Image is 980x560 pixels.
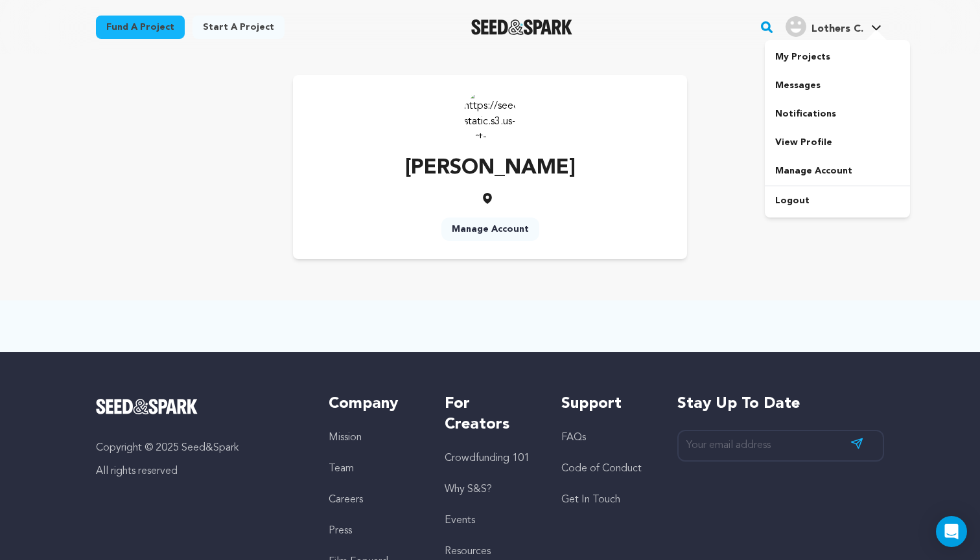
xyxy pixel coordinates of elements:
[445,484,492,495] a: Why S&S?
[786,16,806,37] img: user.png
[329,432,362,443] a: Mission
[561,394,651,414] h5: Support
[765,43,910,71] a: My Projects
[192,16,285,39] a: Start a project
[445,453,530,464] a: Crowdfunding 101
[329,394,419,414] h5: Company
[441,218,539,241] a: Manage Account
[677,430,884,462] input: Your email address
[445,394,535,435] h5: For Creators
[464,88,516,140] img: https://seedandspark-static.s3.us-east-2.amazonaws.com/images/User/002/301/057/medium/ACg8ocKqXf0...
[765,71,910,100] a: Messages
[96,440,303,456] p: Copyright © 2025 Seed&Spark
[561,495,620,505] a: Get In Touch
[96,399,303,414] a: Seed&Spark Homepage
[471,19,573,35] img: Seed&Spark Logo Dark Mode
[765,100,910,128] a: Notifications
[471,19,573,35] a: Seed&Spark Homepage
[329,464,354,474] a: Team
[783,14,884,37] a: Lothers C.'s Profile
[329,495,363,505] a: Careers
[765,186,910,215] a: Logout
[445,515,475,526] a: Events
[783,14,884,41] span: Lothers C.'s Profile
[811,24,863,34] span: Lothers C.
[405,153,576,184] p: [PERSON_NAME]
[561,464,642,474] a: Code of Conduct
[445,546,491,557] a: Resources
[786,16,863,37] div: Lothers C.'s Profile
[936,516,967,547] div: Open Intercom Messenger
[765,128,910,157] a: View Profile
[561,432,586,443] a: FAQs
[329,526,352,536] a: Press
[677,394,884,414] h5: Stay up to date
[765,157,910,185] a: Manage Account
[96,399,198,414] img: Seed&Spark Logo
[96,464,303,479] p: All rights reserved
[96,16,185,39] a: Fund a project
